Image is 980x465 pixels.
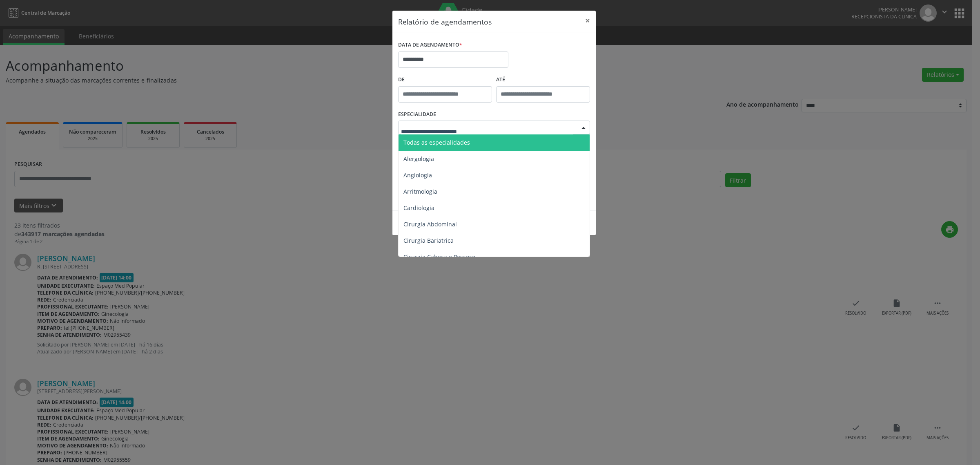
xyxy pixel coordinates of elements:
h5: Relatório de agendamentos [398,16,492,27]
label: ATÉ [496,74,590,86]
span: Todas as especialidades [403,139,470,146]
span: Cirurgia Cabeça e Pescoço [403,253,475,261]
span: Alergologia [403,155,434,163]
button: Close [579,11,596,31]
label: ESPECIALIDADE [398,108,436,121]
span: Cirurgia Bariatrica [403,237,454,244]
span: Angiologia [403,171,432,179]
label: De [398,74,492,86]
label: DATA DE AGENDAMENTO [398,39,462,51]
span: Cardiologia [403,204,434,212]
span: Cirurgia Abdominal [403,220,457,228]
span: Arritmologia [403,188,437,195]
